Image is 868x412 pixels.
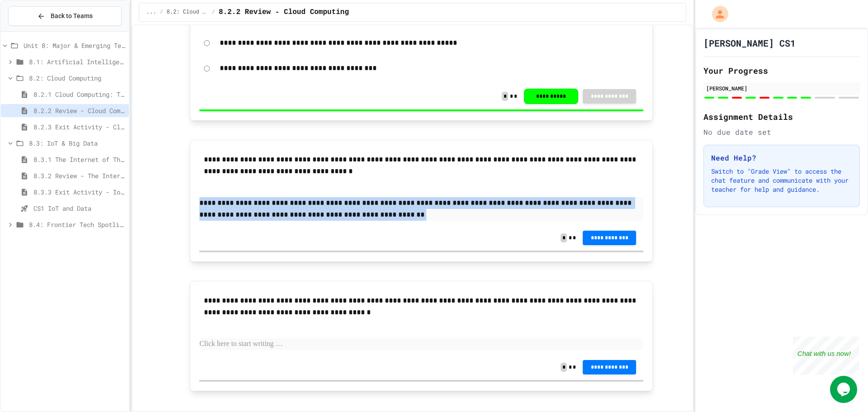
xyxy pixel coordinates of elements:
iframe: chat widget [830,376,859,403]
h3: Need Help? [711,152,852,163]
h1: [PERSON_NAME] CS1 [703,37,796,49]
div: My Account [703,4,731,24]
p: Switch to "Grade View" to access the chat feature and communicate with your teacher for help and ... [711,167,852,194]
span: 8.2.2 Review - Cloud Computing [219,7,349,18]
span: 8.2.2 Review - Cloud Computing [33,106,125,115]
h2: Your Progress [703,64,860,77]
iframe: chat widget [793,336,859,375]
span: Unit 8: Major & Emerging Technologies [24,41,125,50]
div: [PERSON_NAME] [706,84,857,92]
span: 8.4: Frontier Tech Spotlight [29,220,125,229]
span: / [212,9,215,16]
span: Back to Teams [51,11,93,21]
span: ... [146,9,156,16]
span: 8.3: IoT & Big Data [29,138,125,148]
span: 8.2.1 Cloud Computing: Transforming the Digital World [33,90,125,99]
span: / [160,9,163,16]
span: CS1 IoT and Data [33,204,125,213]
span: 8.1: Artificial Intelligence Basics [29,57,125,66]
span: 8.3.2 Review - The Internet of Things and Big Data [33,171,125,180]
span: 8.2: Cloud Computing [29,73,125,83]
span: 8.2: Cloud Computing [167,9,208,16]
div: No due date set [703,127,860,137]
button: Back to Teams [8,6,122,26]
span: 8.3.1 The Internet of Things and Big Data: Our Connected Digital World [33,155,125,164]
span: 8.3.3 Exit Activity - IoT Data Detective Challenge [33,187,125,197]
span: 8.2.3 Exit Activity - Cloud Service Detective [33,122,125,132]
h2: Assignment Details [703,110,860,123]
